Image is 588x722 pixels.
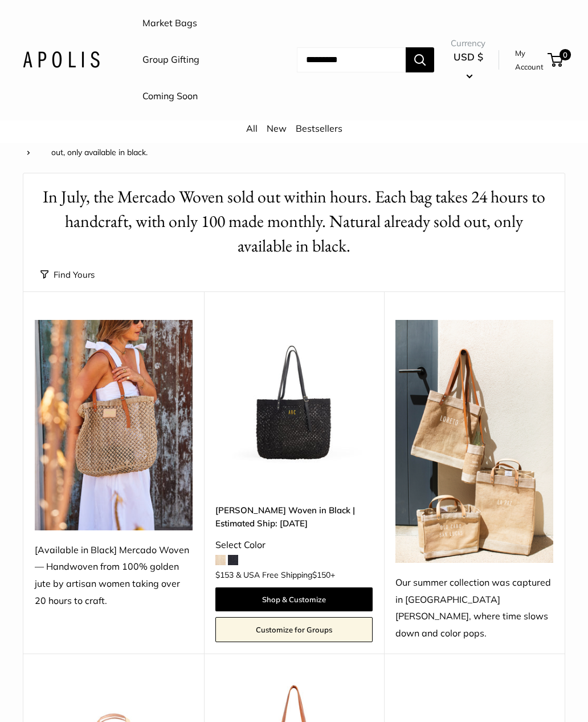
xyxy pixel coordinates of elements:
[560,50,571,61] span: 0
[215,618,373,643] a: Customize for Groups
[215,504,373,531] a: [PERSON_NAME] Woven in Black | Estimated Ship: [DATE]
[312,570,330,581] span: $150
[297,48,406,73] input: Search...
[142,52,199,69] a: Group Gifting
[40,267,95,283] button: Find Yours
[215,588,373,612] a: Shop & Customize
[454,51,483,63] span: USD $
[296,123,342,135] a: Bestsellers
[451,36,485,52] span: Currency
[35,321,193,531] img: [Available in Black] Mercado Woven — Handwoven from 100% golden jute by artisan women taking over...
[142,15,197,33] a: Market Bags
[215,321,373,478] a: Mercado Woven in Black | Estimated Ship: Oct. 19thMercado Woven in Black | Estimated Ship: Oct. 19th
[236,571,335,579] span: & USA Free Shipping +
[9,679,122,713] iframe: Sign Up via Text for Offers
[215,321,373,478] img: Mercado Woven in Black | Estimated Ship: Oct. 19th
[395,575,553,643] div: Our summer collection was captured in [GEOGRAPHIC_DATA][PERSON_NAME], where time slows down and c...
[215,537,373,554] div: Select Color
[406,48,434,73] button: Search
[267,123,287,135] a: New
[23,131,565,160] nav: Breadcrumb
[395,321,553,563] img: Our summer collection was captured in Todos Santos, where time slows down and color pops.
[23,52,100,68] img: Apolis
[51,133,555,158] span: In July, the Mercado Woven sold out within hours. Each bag takes 24 hours to handcraft, with only...
[40,185,548,259] h1: In July, the Mercado Woven sold out within hours. Each bag takes 24 hours to handcraft, with only...
[215,570,234,581] span: $153
[549,54,563,67] a: 0
[35,542,193,611] div: [Available in Black] Mercado Woven — Handwoven from 100% golden jute by artisan women taking over...
[142,88,198,106] a: Coming Soon
[246,123,258,135] a: All
[515,47,544,75] a: My Account
[451,48,485,85] button: USD $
